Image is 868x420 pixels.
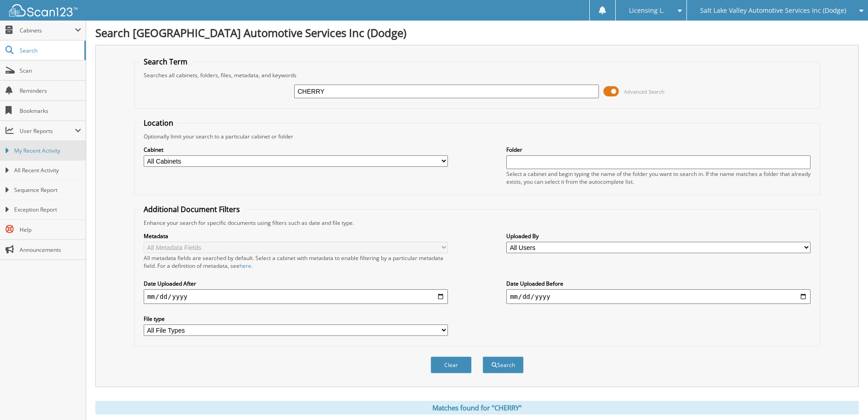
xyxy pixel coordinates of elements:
span: User Reports [20,127,75,135]
label: Folder [506,146,811,154]
span: Licensing L. [629,8,665,13]
label: Uploaded By [506,232,811,240]
h1: Search [GEOGRAPHIC_DATA] Automotive Services Inc (Dodge) [95,25,859,40]
label: Date Uploaded Before [506,280,811,287]
label: Metadata [144,232,448,240]
span: All Recent Activity [14,166,81,175]
span: Advanced Search [624,88,665,95]
button: Search [483,356,524,373]
span: Announcements [20,246,81,254]
span: Salt Lake Valley Automotive Services Inc (Dodge) [700,8,846,13]
label: Date Uploaded After [144,280,448,287]
iframe: Chat Widget [822,376,868,420]
legend: Additional Document Filters [139,204,244,214]
span: Help [20,226,81,234]
button: Clear [431,356,472,373]
label: File type [144,315,448,323]
div: Enhance your search for specific documents using filters such as date and file type. [139,219,816,227]
input: start [144,289,448,304]
div: Searches all cabinets, folders, files, metadata, and keywords [139,71,816,79]
span: Bookmarks [20,107,81,115]
div: Select a cabinet and begin typing the name of the folder you want to search in. If the name match... [506,170,811,186]
img: scan123-logo-white.svg [9,4,78,16]
label: Cabinet [144,146,448,154]
div: Matches found for "CHERRY" [95,401,859,415]
legend: Search Term [139,57,192,67]
input: end [506,289,811,304]
div: Optionally limit your search to a particular cabinet or folder [139,133,816,140]
span: Scan [20,67,81,74]
span: Exception Report [14,206,81,214]
span: Cabinets [20,27,75,34]
a: here [239,262,251,270]
span: My Recent Activity [14,147,81,155]
div: All metadata fields are searched by default. Select a cabinet with metadata to enable filtering b... [144,254,448,270]
legend: Location [139,118,178,128]
span: Search [20,47,80,54]
span: Reminders [20,87,81,95]
span: Sequence Report [14,186,81,194]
